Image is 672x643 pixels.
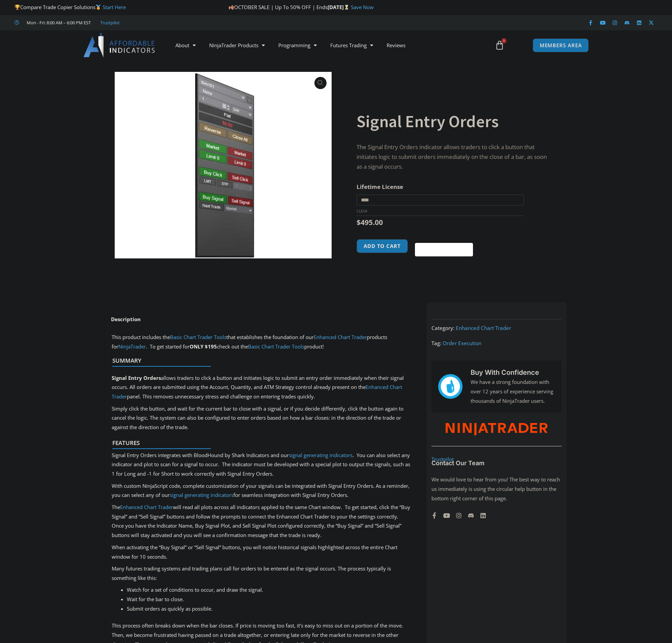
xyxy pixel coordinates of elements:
[314,77,327,89] a: View full-screen image gallery
[328,4,351,10] strong: [DATE]
[438,374,463,398] img: mark thumbs good 43913 | Affordable Indicators – NinjaTrader
[344,5,349,10] img: ⌛
[248,343,304,350] a: Basic Chart Trader Tools
[357,209,367,214] a: Clear options
[120,504,173,510] a: Enhanced Chart Trader
[105,313,147,326] a: Description
[233,492,348,498] span: for seamless integration with Signal Entry Orders.
[100,19,120,27] a: Trustpilot
[431,325,454,331] span: Category:
[112,374,161,381] strong: Signal Entry Orders
[228,4,328,10] span: OCTOBER SALE | Up To 50% OFF | Ends
[471,367,555,378] h3: Buy With Confidence
[127,585,413,595] li: Watch for a set of conditions to occur, and draw the signal.
[501,38,507,44] span: 0
[357,183,403,191] label: Lifetime License
[471,378,555,406] p: We have a strong foundation with over 12 years of experience serving thousands of NinjaTrader users.
[169,37,202,53] a: About
[112,333,413,352] p: This product includes the that establishes the foundation of our products for . To get started for
[15,5,20,10] img: 🏆
[112,440,407,446] h4: Features
[431,475,562,503] p: We would love to hear from you! The best way to reach us immediately is using the circular help b...
[229,5,234,10] img: 🍂
[357,239,408,253] button: Add to cart
[431,340,441,346] span: Tag:
[112,404,413,432] p: Simply click the button, and wait for the current bar to close with a signal, or if you decide di...
[357,218,383,227] bdi: 495.00
[456,325,511,331] a: Enhanced Chart Trader
[115,72,332,258] img: SignalEntryOrders
[431,456,454,463] a: Trustpilot
[112,373,413,402] p: allows traders to click a button and initiates logic to submit an entry order immediately when th...
[217,343,324,350] span: check out the product!
[357,218,361,227] span: $
[169,37,487,53] nav: Menu
[485,35,514,55] a: 0
[190,343,217,350] strong: ONLY $195
[351,4,374,10] a: Save Now
[118,343,146,350] a: NinjaTrader
[380,37,412,53] a: Reviews
[170,334,226,340] a: Basic Chart Trader Tools
[112,544,397,560] span: When activating the “Buy Signal” or “Sell Signal” buttons, you will notice historical signals hig...
[415,243,473,256] button: Buy with GPay
[324,37,380,53] a: Futures Trading
[103,4,126,10] a: Start Here
[170,492,233,498] a: signal generating indicators
[533,38,589,52] a: MEMBERS AREA
[25,19,91,27] span: Mon - Fri: 8:00 AM – 6:00 PM EST
[112,564,413,583] p: Many futures trading systems and trading plans call for orders to be entered as the signal occurs...
[112,504,410,539] span: The will read all plots across all indicators applied to the same Chart window. To get started, c...
[83,33,156,57] img: LogoAI | Affordable Indicators – NinjaTrader
[15,4,126,10] span: Compare Trade Copier Solutions
[357,142,554,172] p: The Signal Entry Orders indicator allows traders to click a button that initiates logic to submit...
[127,595,413,604] li: Wait for the bar to close.
[446,423,547,436] img: NinjaTrader Wordmark color RGB | Affordable Indicators – NinjaTrader
[202,37,272,53] a: NinjaTrader Products
[272,37,324,53] a: Programming
[112,357,407,364] h4: Summary
[414,238,474,239] iframe: Secure express checkout frame
[127,604,413,614] li: Submit orders as quickly as possible.
[96,5,101,10] img: 🥇
[112,481,413,500] p: With custom NinjaScript code, complete customization of your signals can be integrated with Signa...
[112,451,413,479] p: Signal Entry Orders integrates with BloodHound by Shark Indicators and our . You can also select ...
[314,334,367,340] a: Enhanced Chart Trader
[357,110,554,133] h1: Signal Entry Orders
[443,340,481,346] a: Order Execution
[431,459,562,467] h3: Contact Our Team
[540,43,582,48] span: MEMBERS AREA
